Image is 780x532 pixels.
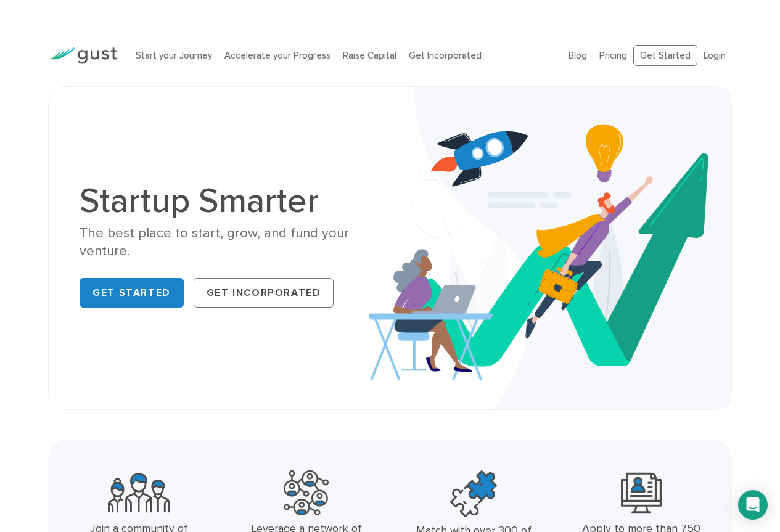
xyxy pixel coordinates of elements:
a: Accelerate your Progress [224,50,330,61]
div: Open Intercom Messenger [738,490,768,520]
a: Get Started [80,278,184,308]
a: Blog [569,50,587,61]
a: Get Started [633,45,697,67]
img: Top Accelerators [450,470,497,517]
a: Raise Capital [343,50,396,61]
h1: Startup Smarter [80,184,380,218]
a: Login [704,50,726,61]
img: Community Founders [108,470,170,515]
a: Get Incorporated [409,50,482,61]
div: The best place to start, grow, and fund your venture. [80,224,380,261]
a: Pricing [599,50,627,61]
img: Leading Angel Investment [621,470,662,515]
img: Powerful Partners [284,470,329,515]
img: Gust Logo [48,47,117,64]
img: Startup Smarter Hero [369,87,731,409]
a: Start your Journey [136,50,212,61]
a: Get Incorporated [194,278,334,308]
